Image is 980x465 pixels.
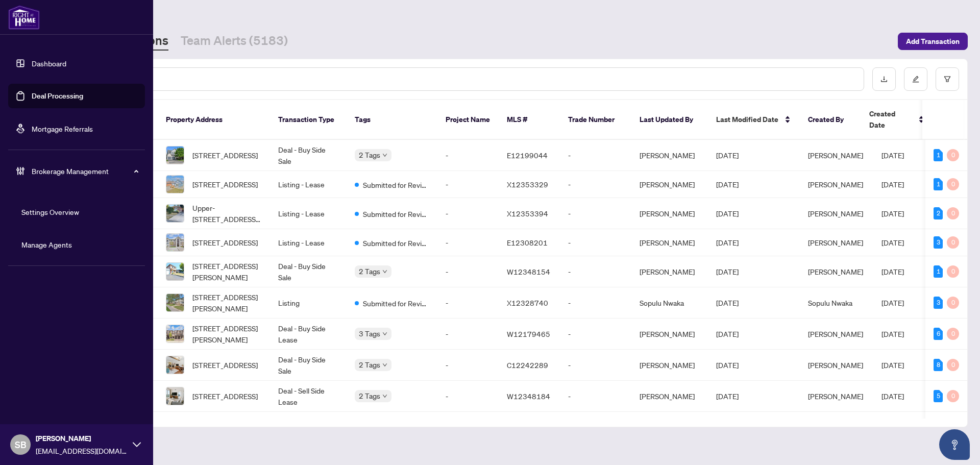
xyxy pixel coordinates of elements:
span: [DATE] [716,209,739,218]
span: E12308201 [507,238,548,247]
div: 0 [947,390,959,402]
span: [DATE] [716,391,739,401]
span: filter [944,76,951,83]
td: - [560,256,631,287]
span: down [382,362,387,368]
td: Listing - Lease [270,229,347,256]
td: - [437,140,499,171]
span: download [880,76,888,83]
span: [PERSON_NAME] [36,433,128,444]
span: [PERSON_NAME] [808,267,863,276]
a: Settings Overview [21,207,79,216]
span: [STREET_ADDRESS][PERSON_NAME] [192,323,262,345]
div: 8 [934,359,943,371]
img: thumbnail-img [166,146,184,164]
td: - [437,350,499,381]
td: Listing - Lease [270,198,347,229]
span: [DATE] [716,360,739,370]
img: thumbnail-img [166,356,184,374]
td: [PERSON_NAME] [631,350,708,381]
button: Add Transaction [898,33,968,50]
span: W12348184 [507,391,550,401]
span: 2 Tags [359,265,380,277]
span: X12328740 [507,298,548,307]
span: [EMAIL_ADDRESS][DOMAIN_NAME] [36,445,128,456]
td: - [560,229,631,256]
td: [PERSON_NAME] [631,171,708,198]
span: X12353394 [507,209,548,218]
span: 3 Tags [359,328,380,339]
span: Brokerage Management [32,165,138,177]
span: [DATE] [716,180,739,189]
img: thumbnail-img [166,263,184,280]
span: [STREET_ADDRESS][PERSON_NAME] [192,260,262,283]
td: Deal - Buy Side Lease [270,319,347,350]
td: - [560,140,631,171]
a: Mortgage Referrals [32,124,93,133]
span: down [382,153,387,158]
span: Sopulu Nwaka [808,298,852,307]
img: thumbnail-img [166,387,184,405]
div: 0 [947,359,959,371]
span: [PERSON_NAME] [808,180,863,189]
span: edit [912,76,919,83]
span: down [382,394,387,399]
a: Deal Processing [32,91,83,101]
td: - [560,171,631,198]
a: Dashboard [32,59,66,68]
div: 6 [934,328,943,340]
span: C12242289 [507,360,548,370]
span: 2 Tags [359,149,380,161]
span: [PERSON_NAME] [808,360,863,370]
div: 5 [934,390,943,402]
span: down [382,269,387,274]
div: 0 [947,207,959,219]
span: [STREET_ADDRESS] [192,237,258,248]
td: - [560,381,631,412]
span: [PERSON_NAME] [808,209,863,218]
span: [DATE] [881,238,904,247]
div: 1 [934,178,943,190]
span: Submitted for Review [363,237,429,249]
span: [STREET_ADDRESS][PERSON_NAME] [192,291,262,314]
span: E12199044 [507,151,548,160]
td: Sopulu Nwaka [631,287,708,319]
div: 0 [947,265,959,278]
td: [PERSON_NAME] [631,256,708,287]
th: MLS # [499,100,560,140]
span: [PERSON_NAME] [808,151,863,160]
a: Manage Agents [21,240,72,249]
span: [DATE] [881,360,904,370]
span: [STREET_ADDRESS] [192,150,258,161]
th: Tags [347,100,437,140]
span: [DATE] [881,298,904,307]
div: 2 [934,207,943,219]
img: thumbnail-img [166,234,184,251]
td: Deal - Buy Side Sale [270,140,347,171]
span: Created Date [869,108,912,131]
span: Submitted for Review [363,208,429,219]
td: - [437,256,499,287]
td: - [437,319,499,350]
th: Last Modified Date [708,100,800,140]
div: 0 [947,178,959,190]
span: [DATE] [881,267,904,276]
td: [PERSON_NAME] [631,229,708,256]
th: Transaction Type [270,100,347,140]
td: - [560,319,631,350]
span: W12179465 [507,329,550,338]
span: [DATE] [716,267,739,276]
td: Deal - Buy Side Sale [270,350,347,381]
span: X12353329 [507,180,548,189]
td: - [560,287,631,319]
span: Last Modified Date [716,114,778,125]
span: [DATE] [716,298,739,307]
div: 3 [934,236,943,249]
div: 0 [947,236,959,249]
button: Open asap [939,429,970,460]
td: - [437,287,499,319]
div: 0 [947,149,959,161]
span: W12348154 [507,267,550,276]
span: [PERSON_NAME] [808,329,863,338]
span: Submitted for Review [363,298,429,309]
